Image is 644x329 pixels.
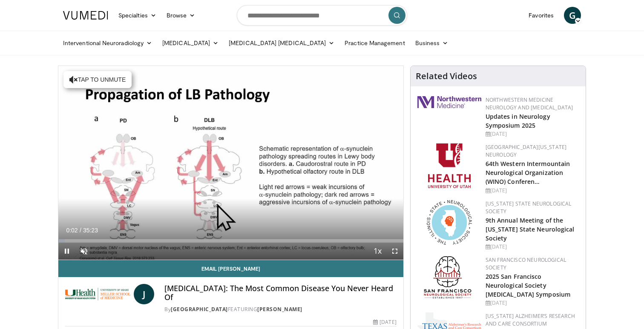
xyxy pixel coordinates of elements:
[58,66,403,260] video-js: Video Player
[58,243,75,260] button: Pause
[161,7,201,24] a: Browse
[486,143,567,158] a: [GEOGRAPHIC_DATA][US_STATE] Neurology
[134,284,154,304] a: J
[486,312,575,327] a: [US_STATE] Alzheimer’s Research and Care Consortium
[224,34,339,51] a: [MEDICAL_DATA] [MEDICAL_DATA]
[157,34,224,51] a: [MEDICAL_DATA]
[428,143,471,188] img: f6362829-b0a3-407d-a044-59546adfd345.png.150x105_q85_autocrop_double_scale_upscale_version-0.2.png
[486,243,579,251] div: [DATE]
[486,96,573,111] a: Northwestern Medicine Neurology and [MEDICAL_DATA]
[257,306,302,313] a: [PERSON_NAME]
[373,318,396,326] div: [DATE]
[80,227,81,234] span: /
[58,260,403,277] a: Email [PERSON_NAME]
[523,7,559,24] a: Favorites
[171,306,228,313] a: [GEOGRAPHIC_DATA]
[65,284,130,304] img: University of Miami
[63,71,132,88] button: Tap to unmute
[486,200,572,215] a: [US_STATE] State Neurological Society
[486,112,550,129] a: Updates in Neurology Symposium 2025
[486,256,566,271] a: San Francisco Neurological Society
[486,130,579,138] div: [DATE]
[237,5,407,26] input: Search topics, interventions
[386,243,403,260] button: Fullscreen
[164,284,396,302] h4: [MEDICAL_DATA]: The Most Common Disease You Never Heard Of
[66,227,78,234] span: 0:02
[486,216,575,242] a: 9th Annual Meeting of the [US_STATE] State Neurological Society
[58,34,157,51] a: Interventional Neuroradiology
[58,239,403,243] div: Progress Bar
[83,227,98,234] span: 35:23
[416,71,477,81] h4: Related Videos
[410,34,454,51] a: Business
[369,243,386,260] button: Playback Rate
[63,11,108,20] img: VuMedi Logo
[564,7,581,24] a: G
[486,299,579,307] div: [DATE]
[427,200,472,245] img: 71a8b48c-8850-4916-bbdd-e2f3ccf11ef9.png.150x105_q85_autocrop_double_scale_upscale_version-0.2.png
[417,96,481,108] img: 2a462fb6-9365-492a-ac79-3166a6f924d8.png.150x105_q85_autocrop_double_scale_upscale_version-0.2.jpg
[164,306,396,313] div: By FEATURING
[486,160,570,186] a: 64th Western Intermountain Neurological Organization (WINO) Conferen…
[339,34,410,51] a: Practice Management
[486,272,570,298] a: 2025 San Francisco Neurological Society [MEDICAL_DATA] Symposium
[486,187,579,195] div: [DATE]
[75,243,92,260] button: Unmute
[113,7,161,24] a: Specialties
[424,256,475,301] img: ad8adf1f-d405-434e-aebe-ebf7635c9b5d.png.150x105_q85_autocrop_double_scale_upscale_version-0.2.png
